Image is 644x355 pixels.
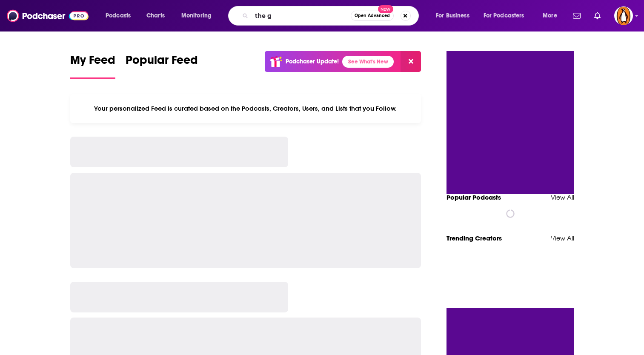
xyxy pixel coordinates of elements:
button: open menu [175,9,223,23]
button: open menu [537,9,568,23]
span: For Business [436,10,469,22]
span: Monitoring [181,10,212,22]
span: For Podcasters [484,10,524,22]
img: Podchaser - Follow, Share and Rate Podcasts [7,8,89,24]
input: Search podcasts, credits, & more... [252,9,351,23]
div: Search podcasts, credits, & more... [236,6,427,26]
p: Podchaser Update! [286,58,339,65]
a: My Feed [70,53,115,79]
span: Open Advanced [355,14,390,18]
div: Your personalized Feed is curated based on the Podcasts, Creators, Users, and Lists that you Follow. [70,94,421,123]
span: Charts [146,10,165,22]
a: Trending Creators [447,234,502,242]
a: See What's New [342,56,394,68]
span: My Feed [70,53,115,72]
img: User Profile [614,6,633,25]
button: Show profile menu [614,6,633,25]
span: Logged in as penguin_portfolio [614,6,633,25]
button: open menu [478,9,537,23]
a: View All [551,193,574,201]
span: More [543,10,557,22]
span: Podcasts [106,10,131,22]
button: open menu [100,9,142,23]
span: New [378,5,393,13]
a: Popular Podcasts [447,193,501,201]
a: View All [551,234,574,242]
a: Show notifications dropdown [570,9,584,23]
a: Show notifications dropdown [591,9,604,23]
span: Popular Feed [126,53,198,72]
a: Charts [141,9,170,23]
button: open menu [430,9,480,23]
a: Popular Feed [126,53,198,79]
button: Open AdvancedNew [351,11,394,21]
